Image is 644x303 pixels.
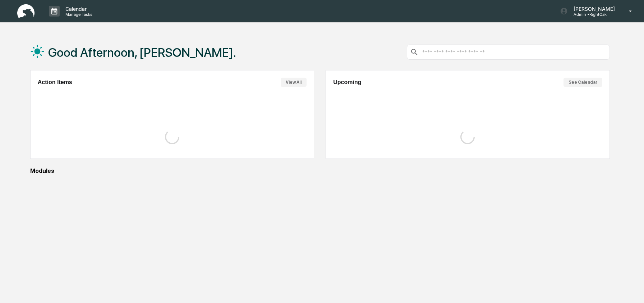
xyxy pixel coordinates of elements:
p: Admin • RightOak [568,12,618,17]
h2: Action Items [38,79,72,86]
p: Calendar [60,6,96,12]
p: [PERSON_NAME] [568,6,618,12]
img: logo [17,4,34,18]
h2: Upcoming [333,79,361,86]
button: See Calendar [563,78,602,87]
h1: Good Afternoon, [PERSON_NAME]. [48,45,236,60]
div: Modules [30,167,610,174]
button: View All [281,78,307,87]
p: Manage Tasks [60,12,96,17]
